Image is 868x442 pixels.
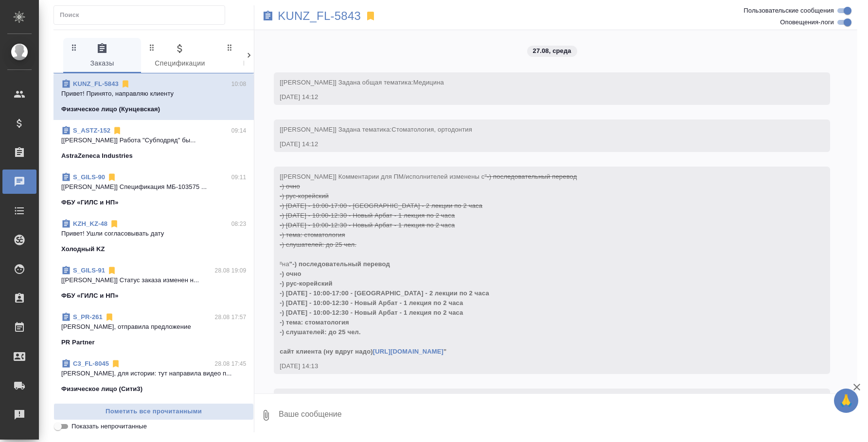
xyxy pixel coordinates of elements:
[280,139,796,149] div: [DATE] 14:12
[53,213,254,260] div: KZH_KZ-4808:23Привет! Ушли согласовывать датуХолодный KZ
[61,338,95,347] p: PR Partner
[280,361,796,371] div: [DATE] 14:13
[61,384,142,394] p: Физическое лицо (Сити3)
[231,79,247,89] p: 10:08
[280,92,796,102] div: [DATE] 14:12
[231,126,247,136] p: 09:14
[73,313,103,321] a: S_PR-261
[61,89,246,99] p: Привет! Принято, направляю клиенту
[61,229,246,238] p: Привет! Ушли согласовывать дату
[744,6,834,16] span: Пользовательские сообщения
[373,348,443,355] a: [URL][DOMAIN_NAME]
[215,266,247,275] p: 28.08 19:09
[147,43,157,52] svg: Зажми и перетащи, чтобы поменять порядок вкладок
[53,120,254,167] div: S_ASTZ-15209:14[[PERSON_NAME]] Работа "Субподряд" бы...AstraZeneca Industries
[70,43,79,52] svg: Зажми и перетащи, чтобы поменять порядок вкладок
[53,306,254,353] div: S_PR-26128.08 17:57[PERSON_NAME], отправила предложениеPR Partner
[53,73,254,120] div: KUNZ_FL-584310:08Привет! Принято, направляю клиентуФизическое лицо (Кунцевская)
[73,80,119,87] a: KUNZ_FL-5843
[73,127,110,134] a: S_ASTZ-152
[215,312,247,322] p: 28.08 17:57
[111,359,121,369] svg: Отписаться
[73,173,105,181] a: S_GILS-90
[533,46,571,56] p: 27.08, среда
[61,198,119,207] p: ФБУ «ГИЛС и НП»
[280,173,577,355] span: [[PERSON_NAME]] Комментарии для ПМ/исполнителей изменены с на
[73,360,109,367] a: C3_FL-8045
[61,182,246,192] p: [[PERSON_NAME]] Спецификация МБ-103575 ...
[112,126,122,136] svg: Отписаться
[61,136,246,145] p: [[PERSON_NAME]] Работа "Субподряд" бы...
[225,43,291,69] span: Клиенты
[413,79,444,86] span: Медицина
[59,406,248,417] span: Пометить все прочитанными
[61,322,246,332] p: [PERSON_NAME], отправила предложение
[215,359,247,369] p: 28.08 17:45
[121,79,130,89] svg: Отписаться
[60,8,225,22] input: Поиск
[834,389,858,413] button: 🙏
[53,167,254,213] div: S_GILS-9009:11[[PERSON_NAME]] Спецификация МБ-103575 ...ФБУ «ГИЛС и НП»
[61,291,119,301] p: ФБУ «ГИЛС и НП»
[105,312,114,322] svg: Отписаться
[109,219,119,229] svg: Отписаться
[53,260,254,306] div: S_GILS-9128.08 19:09[[PERSON_NAME]] Статус заказа изменен н...ФБУ «ГИЛС и НП»
[69,43,135,69] span: Заказы
[391,126,472,133] span: Стоматология, ортодонтия
[53,403,254,420] button: Пометить все прочитанными
[225,43,234,52] svg: Зажми и перетащи, чтобы поменять порядок вкладок
[231,219,247,229] p: 08:23
[231,172,247,182] p: 09:11
[73,220,107,227] a: KZH_KZ-48
[61,275,246,285] p: [[PERSON_NAME]] Статус заказа изменен н...
[278,11,361,21] a: KUNZ_FL-5843
[147,43,213,69] span: Спецификации
[61,104,160,114] p: Физическое лицо (Кунцевская)
[61,369,246,378] p: [PERSON_NAME], для истории: тут направила видео п...
[71,422,147,431] span: Показать непрочитанные
[280,260,489,355] span: "-) последовательный перевод -) очно -) рус-корейский -) [DATE] - 10:00-17:00 - [GEOGRAPHIC_DATA]...
[280,79,444,86] span: [[PERSON_NAME]] Задана общая тематика:
[107,266,117,275] svg: Отписаться
[73,267,105,274] a: S_GILS-91
[61,151,133,161] p: AstraZeneca Industries
[780,17,834,27] span: Оповещения-логи
[107,172,117,182] svg: Отписаться
[53,353,254,400] div: C3_FL-804528.08 17:45[PERSON_NAME], для истории: тут направила видео п...Физическое лицо (Сити3)
[61,244,105,254] p: Холодный KZ
[280,126,472,133] span: [[PERSON_NAME]] Задана тематика:
[838,391,854,411] span: 🙏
